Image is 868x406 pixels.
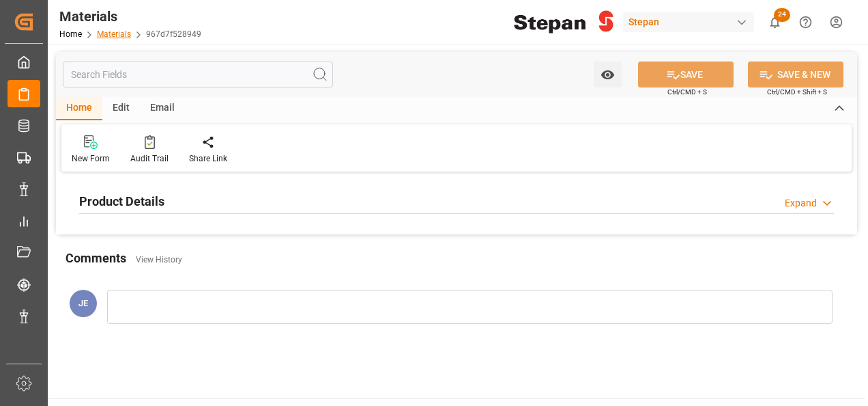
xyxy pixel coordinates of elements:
button: open menu [594,62,622,87]
input: Search Fields [63,62,333,87]
div: Email [140,97,185,120]
a: Materials [97,29,131,39]
button: Stepan [623,9,759,35]
div: New Form [72,152,110,165]
a: View History [136,255,182,265]
h2: Product Details [79,192,164,211]
div: Expand [785,196,817,211]
img: Stepan_Company_logo.svg.png_1713531530.png [514,10,613,34]
button: Help Center [790,7,821,38]
div: Audit Trail [130,152,169,165]
div: Home [56,97,102,120]
span: 24 [774,8,790,22]
h2: Comments [66,249,126,267]
button: SAVE & NEW [748,62,843,87]
span: JE [78,298,88,308]
div: Edit [102,97,140,120]
a: Home [59,29,82,39]
span: Ctrl/CMD + S [667,87,707,97]
div: Stepan [623,12,754,32]
div: Share Link [189,152,227,165]
button: SAVE [638,62,734,87]
span: Ctrl/CMD + Shift + S [767,87,827,97]
button: show 24 new notifications [759,7,790,38]
div: Materials [59,6,201,27]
